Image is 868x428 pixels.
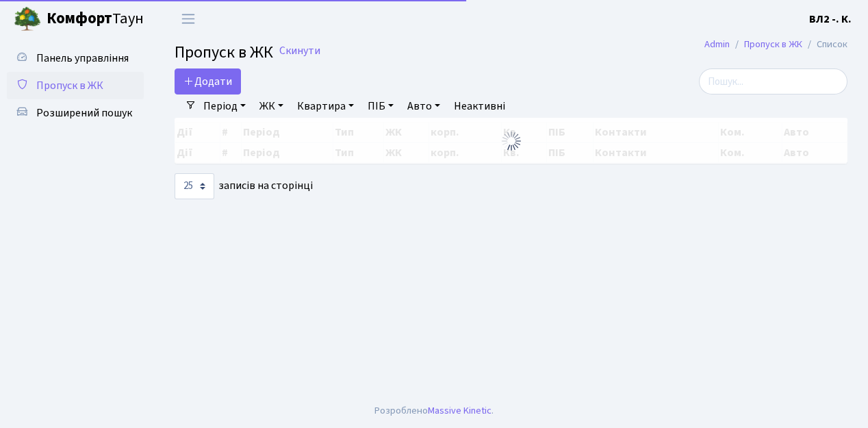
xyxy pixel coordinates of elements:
[809,11,852,27] a: ВЛ2 -. К.
[684,30,868,59] nav: breadcrumb
[254,95,289,118] a: ЖК
[171,8,205,30] button: Переключити навігацію
[175,40,273,64] span: Пропуск в ЖК
[704,37,730,51] a: Admin
[428,403,492,418] a: Massive Kinetic
[699,68,847,95] input: Пошук...
[279,45,320,58] a: Скинути
[448,95,511,118] a: Неактивні
[36,78,103,93] span: Пропуск в ЖК
[36,105,132,121] span: Розширений пошук
[175,68,241,95] a: Додати
[292,95,359,118] a: Квартира
[802,37,847,52] li: Список
[7,72,144,99] a: Пропуск в ЖК
[36,51,129,66] span: Панель управління
[744,37,802,51] a: Пропуск в ЖК
[402,95,446,118] a: Авто
[47,8,112,29] b: Комфорт
[374,403,494,418] div: Розроблено .
[14,5,41,33] img: logo.png
[7,99,144,127] a: Розширений пошук
[198,95,251,118] a: Період
[47,8,144,31] span: Таун
[809,12,852,27] b: ВЛ2 -. К.
[183,74,232,89] span: Додати
[500,130,522,152] img: Обробка...
[175,173,313,199] label: записів на сторінці
[7,45,144,72] a: Панель управління
[175,173,214,199] select: записів на сторінці
[362,95,399,118] a: ПІБ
